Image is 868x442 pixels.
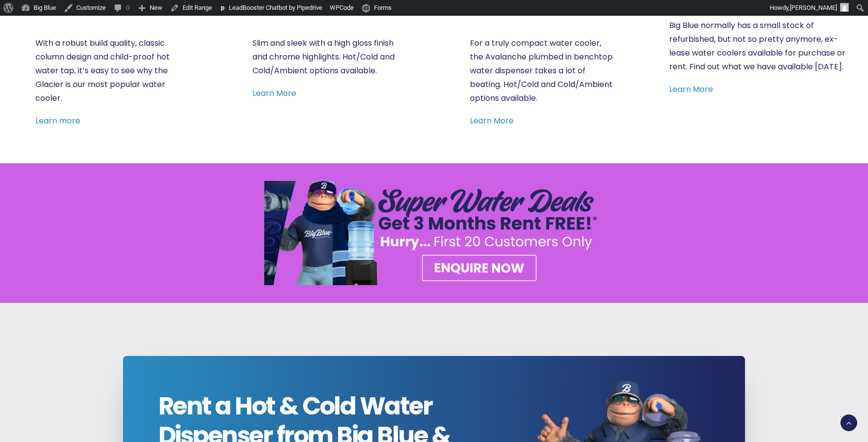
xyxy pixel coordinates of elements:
[35,115,80,126] a: Learn more
[252,36,398,78] p: Slim and sleek with a high gloss finish and chrome highlights. Hot/Cold and Cold/Ambient options ...
[790,4,837,11] span: [PERSON_NAME]
[252,88,296,99] a: Learn More
[669,84,713,95] a: Learn More
[35,36,181,105] p: With a robust build quality, classic column design and child-proof hot water tap, it’s easy to se...
[803,377,854,428] iframe: Chatbot
[470,36,616,105] p: For a truly compact water cooler, the Avalanche plumbed in benchtop water dispenser takes a lot o...
[669,19,850,74] p: Big Blue normally has a small stock of refurbished, but not so pretty anymore, ex-lease water coo...
[470,115,514,126] a: Learn More
[219,5,226,12] img: logo.svg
